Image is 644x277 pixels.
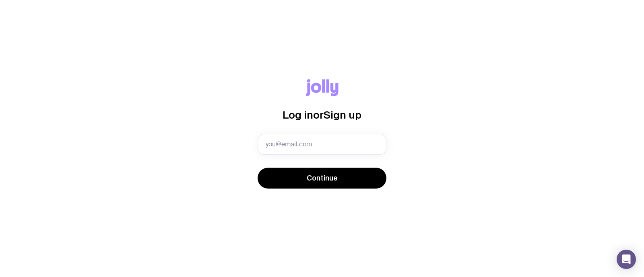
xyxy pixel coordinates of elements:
div: Open Intercom Messenger [617,250,636,269]
span: Sign up [324,109,361,121]
span: or [313,109,324,121]
input: you@email.com [258,134,386,155]
span: Log in [283,109,313,121]
button: Continue [258,168,386,189]
span: Continue [307,173,338,183]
